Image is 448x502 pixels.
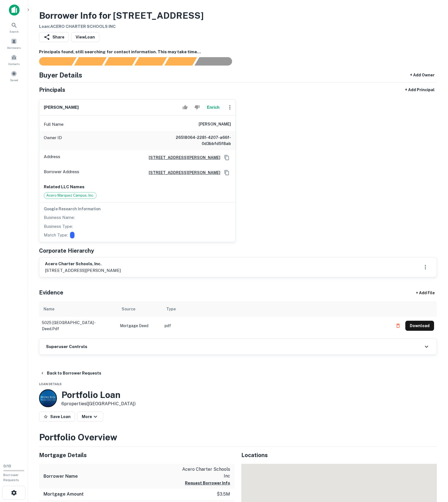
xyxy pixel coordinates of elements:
a: Contacts [2,52,26,67]
button: + Add Owner [408,70,437,80]
button: More [77,412,103,422]
h6: 26518064-2281-4207-a66f-0d3bbfd5f8ab [164,134,231,147]
td: pdf [162,317,390,335]
h5: Locations [241,451,437,459]
h6: [PERSON_NAME] [44,104,79,111]
span: 0 / 10 [3,464,11,468]
div: Principals found, still searching for contact information. This may take time... [164,57,197,66]
p: Business Name: [44,214,75,221]
p: acero charter schools inc [180,466,230,479]
td: Mortgage Deed [117,317,162,335]
div: Source [122,306,135,312]
p: Match Type: [44,232,68,238]
button: Enrich [204,102,222,113]
h6: Borrower Name [44,473,78,480]
span: Contacts [8,62,20,66]
h6: [PERSON_NAME] [199,121,231,128]
p: 6 properties ([GEOGRAPHIC_DATA]) [61,400,136,407]
h6: Loan : ACERO CHARTER SCHOOLS INC [39,23,204,30]
div: Your request is received and processing... [74,57,107,66]
img: capitalize-icon.png [9,4,20,16]
h6: Principals found, still searching for contact information. This may take time... [39,49,437,55]
h6: Google Research Information [44,206,231,212]
p: $3.5m [217,491,230,498]
button: Save Loan [39,412,75,422]
a: Borrowers [2,36,26,51]
div: AI fulfillment process complete. [195,57,239,66]
h4: Buyer Details [39,70,82,80]
div: Principals found, AI now looking for contact information... [134,57,167,66]
span: Saved [10,78,18,82]
div: scrollable content [39,301,437,339]
td: 5025 [GEOGRAPHIC_DATA] - deed.pdf [39,317,117,335]
th: Source [117,301,162,317]
p: Borrower Address [44,168,79,177]
p: Business Type: [44,223,73,230]
span: Loan Details [39,382,62,386]
h3: Borrower Info for [STREET_ADDRESS] [39,9,204,22]
h5: Principals [39,86,65,94]
p: Related LLC Names [44,184,231,190]
h6: Mortgage Amount [44,491,84,498]
h6: acero charter schools, inc. [45,261,121,267]
span: Borrowers [7,45,21,50]
p: [STREET_ADDRESS][PERSON_NAME] [45,267,121,274]
h3: Portfolio Overview [39,431,437,444]
button: Back to Borrower Requests [38,368,103,378]
span: Acero Marquez Campus, Inc. [44,193,96,198]
span: Borrower Requests [3,473,19,482]
p: Owner ID [44,134,62,147]
div: Documents found, AI parsing details... [104,57,137,66]
button: Accept [180,102,190,113]
button: Copy Address [223,153,231,162]
div: Type [166,306,176,312]
button: Delete file [393,321,403,330]
h3: Portfolio Loan [61,390,136,400]
button: Copy Address [223,168,231,177]
button: Request Borrower Info [185,480,230,486]
p: Address [44,153,60,162]
h5: Corporate Hierarchy [39,247,94,255]
th: Name [39,301,117,317]
h6: Superuser Controls [46,344,87,350]
a: Saved [2,68,26,83]
div: Sending borrower request to AI... [32,57,74,66]
span: Search [9,29,19,34]
button: Download [405,321,434,331]
button: Reject [192,102,202,113]
h5: Evidence [39,288,63,297]
th: Type [162,301,390,317]
a: Search [2,20,26,35]
a: ViewLoan [71,32,99,42]
iframe: Chat Widget [420,457,448,484]
h5: Mortgage Details [39,451,235,459]
button: + Add Principal [403,85,437,95]
div: + Add File [406,288,445,298]
div: Name [44,306,54,312]
p: Full Name [44,121,64,128]
a: [STREET_ADDRESS][PERSON_NAME] [144,155,220,161]
button: Share [39,32,69,42]
a: [STREET_ADDRESS][PERSON_NAME] [144,170,220,176]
